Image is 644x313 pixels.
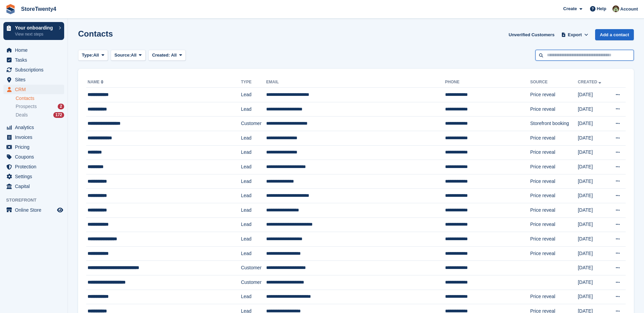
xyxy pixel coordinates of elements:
td: Price reveal [530,217,578,232]
button: Type: All [78,50,108,61]
td: [DATE] [578,145,608,160]
td: Lead [241,131,266,145]
span: All [131,52,137,59]
a: Your onboarding View next steps [3,22,64,40]
a: Add a contact [595,29,634,40]
a: Contacts [16,95,64,102]
th: Type [241,77,266,88]
span: Coupons [15,152,56,162]
td: Lead [241,203,266,217]
td: Lead [241,145,266,160]
a: Deals 172 [16,111,64,119]
a: menu [3,205,64,215]
span: Deals [16,112,28,118]
a: Created [578,80,603,84]
th: Source [530,77,578,88]
td: [DATE] [578,217,608,232]
a: menu [3,172,64,181]
span: Type: [82,52,93,59]
p: Your onboarding [15,25,55,30]
td: Lead [241,174,266,189]
td: [DATE] [578,203,608,217]
td: [DATE] [578,174,608,189]
span: Online Store [15,205,56,215]
td: Customer [241,275,266,290]
span: Settings [15,172,56,181]
span: Invoices [15,132,56,142]
td: Price reveal [530,189,578,203]
h1: Contacts [78,29,113,38]
div: 172 [53,112,64,118]
td: [DATE] [578,189,608,203]
td: Customer [241,261,266,275]
p: View next steps [15,31,55,37]
span: Prospects [16,103,37,110]
td: Lead [241,246,266,261]
td: Lead [241,232,266,247]
span: Create [563,5,577,12]
td: Lead [241,102,266,117]
td: Lead [241,290,266,304]
a: Preview store [56,206,64,214]
td: Price reveal [530,88,578,102]
a: menu [3,132,64,142]
td: Price reveal [530,203,578,217]
td: Price reveal [530,290,578,304]
span: Help [597,5,606,12]
span: Source: [114,52,131,59]
span: CRM [15,85,56,94]
span: Home [15,45,56,55]
td: [DATE] [578,261,608,275]
td: Lead [241,217,266,232]
a: menu [3,45,64,55]
td: [DATE] [578,232,608,247]
td: Storefront booking [530,117,578,131]
div: 2 [58,104,64,109]
a: menu [3,142,64,152]
td: [DATE] [578,117,608,131]
span: Subscriptions [15,65,56,75]
span: Tasks [15,55,56,65]
td: [DATE] [578,290,608,304]
td: [DATE] [578,160,608,174]
button: Source: All [111,50,146,61]
td: Price reveal [530,174,578,189]
img: stora-icon-8386f47178a22dfd0bd8f6a31ec36ba5ce8667c1dd55bd0f319d3a0aa187defe.svg [5,4,16,14]
span: All [93,52,99,59]
td: [DATE] [578,246,608,261]
td: Price reveal [530,232,578,247]
td: Price reveal [530,102,578,117]
a: menu [3,65,64,75]
span: Sites [15,75,56,84]
td: Price reveal [530,246,578,261]
span: Account [620,6,638,13]
td: Lead [241,160,266,174]
td: [DATE] [578,88,608,102]
td: [DATE] [578,131,608,145]
td: Lead [241,88,266,102]
a: menu [3,55,64,65]
span: Pricing [15,142,56,152]
td: [DATE] [578,102,608,117]
td: Price reveal [530,145,578,160]
th: Email [266,77,445,88]
a: Prospects 2 [16,103,64,110]
a: menu [3,152,64,162]
img: Lee Hanlon [612,5,619,12]
th: Phone [445,77,530,88]
span: Analytics [15,123,56,132]
td: [DATE] [578,275,608,290]
span: Storefront [6,197,68,204]
a: menu [3,123,64,132]
a: menu [3,75,64,84]
a: Name [88,80,105,84]
button: Export [560,29,590,40]
a: StoreTwenty4 [18,3,59,15]
span: All [171,53,177,58]
td: Price reveal [530,160,578,174]
span: Created: [152,53,170,58]
a: Unverified Customers [506,29,557,40]
a: menu [3,85,64,94]
button: Created: All [148,50,186,61]
span: Capital [15,182,56,191]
